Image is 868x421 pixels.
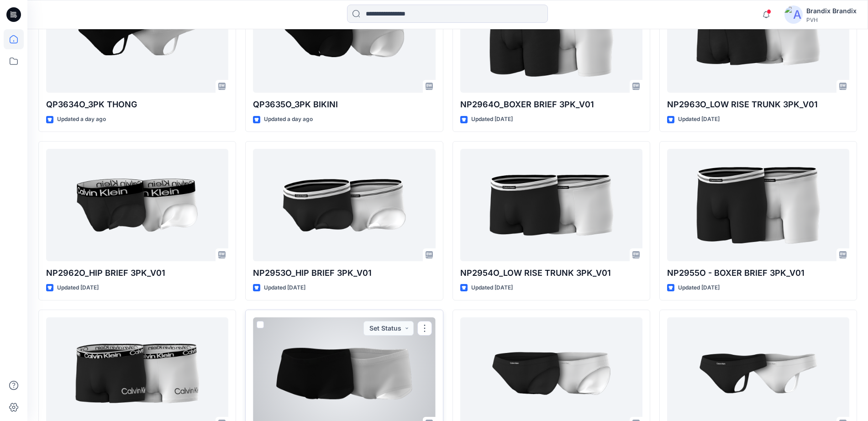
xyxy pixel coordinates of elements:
div: Brandix Brandix [806,5,857,16]
img: avatar [784,5,803,24]
a: NP2953O_HIP BRIEF 3PK_V01 [253,149,435,261]
p: NP2955O - BOXER BRIEF 3PK_V01 [667,267,849,279]
p: QP3634O_3PK THONG [46,98,228,111]
p: NP2953O_HIP BRIEF 3PK_V01 [253,267,435,279]
p: Updated [DATE] [264,283,305,293]
p: NP2964O_BOXER BRIEF 3PK_V01 [460,98,642,111]
p: Updated [DATE] [678,283,720,293]
p: Updated [DATE] [57,283,99,293]
p: Updated a day ago [57,115,106,124]
a: NP2955O - BOXER BRIEF 3PK_V01 [667,149,849,261]
a: NP2954O_LOW RISE TRUNK 3PK_V01 [460,149,642,261]
p: Updated [DATE] [471,283,513,293]
p: Updated [DATE] [471,115,513,124]
a: NP2962O_HIP BRIEF 3PK_V01 [46,149,228,261]
p: Updated a day ago [264,115,313,124]
p: NP2963O_LOW RISE TRUNK 3PK_V01 [667,98,849,111]
p: QP3635O_3PK BIKINI [253,98,435,111]
p: NP2962O_HIP BRIEF 3PK_V01 [46,267,228,279]
p: NP2954O_LOW RISE TRUNK 3PK_V01 [460,267,642,279]
p: Updated [DATE] [678,115,720,124]
div: PVH [806,16,857,23]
